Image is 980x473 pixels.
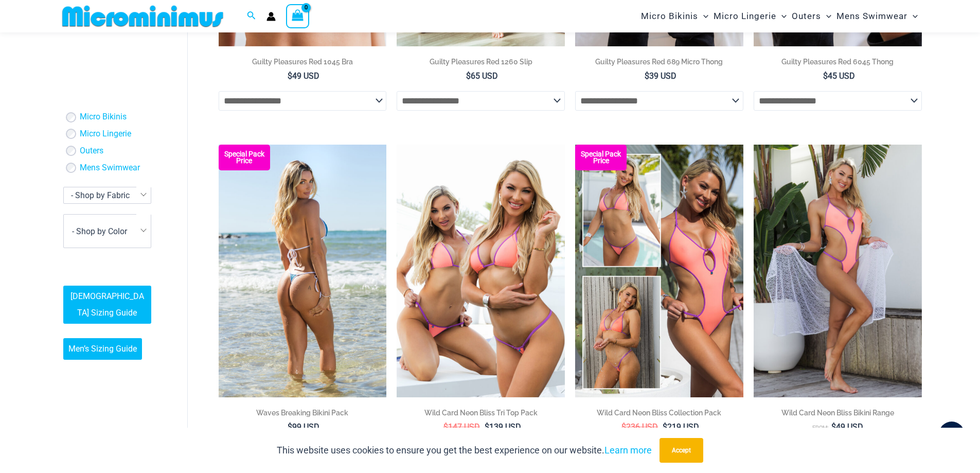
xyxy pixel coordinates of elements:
span: $ [466,71,471,81]
span: $ [288,422,292,432]
a: Micro Bikinis [80,112,127,123]
span: Menu Toggle [698,3,708,29]
a: Wild Card Neon Bliss Bikini Range [754,408,922,422]
span: $ [663,422,667,432]
a: Mens SwimwearMenu ToggleMenu Toggle [834,3,920,29]
span: $ [823,71,828,81]
bdi: 49 USD [288,71,319,81]
h2: Wild Card Neon Bliss Collection Pack [575,408,743,418]
a: Collection Pack (7) Collection Pack B (1)Collection Pack B (1) [575,145,743,397]
h2: Guilty Pleasures Red 1260 Slip [397,57,565,67]
h2: Wild Card Neon Bliss Tri Top Pack [397,408,565,418]
img: Wild Card Neon Bliss 312 Top 01 [754,145,922,397]
a: Waves Breaking Bikini Pack [219,408,387,422]
span: $ [621,422,626,432]
h2: Guilty Pleasures Red 1045 Bra [219,57,387,67]
span: Menu Toggle [776,3,787,29]
span: Outers [792,3,821,29]
nav: Site Navigation [637,2,922,31]
h2: Guilty Pleasures Red 6045 Thong [754,57,922,67]
span: - Shop by Fabric [71,190,130,200]
span: $ [288,71,292,81]
span: - Shop by Color [64,215,151,248]
bdi: 39 USD [645,71,676,81]
a: Search icon link [247,10,256,23]
a: Wild Card Neon Bliss Collection Pack [575,408,743,422]
b: Special Pack Price [575,151,627,164]
a: Guilty Pleasures Red 1260 Slip [397,57,565,71]
span: From: [812,425,829,431]
h2: Waves Breaking Bikini Pack [219,408,387,418]
span: Micro Lingerie [714,3,776,29]
bdi: 219 USD [663,422,699,432]
button: Accept [660,438,703,463]
span: $ [831,422,836,432]
a: Wild Card Neon Bliss 312 Top 01Wild Card Neon Bliss 819 One Piece St Martin 5996 Sarong 04Wild Ca... [754,145,922,397]
h2: Guilty Pleasures Red 689 Micro Thong [575,57,743,67]
a: Micro Lingerie [80,129,131,139]
a: Mens Swimwear [80,163,140,173]
h2: Wild Card Neon Bliss Bikini Range [754,408,922,418]
a: Micro LingerieMenu ToggleMenu Toggle [711,3,789,29]
span: - Shop by Fabric [64,187,151,203]
b: Special Pack Price [219,151,270,164]
span: - Shop by Fabric [63,187,151,204]
span: $ [645,71,649,81]
a: Men’s Sizing Guide [63,338,142,360]
a: Micro BikinisMenu ToggleMenu Toggle [638,3,711,29]
img: Wild Card Neon Bliss Tri Top Pack [397,145,565,397]
a: Wild Card Neon Bliss Tri Top Pack [397,408,565,422]
img: MM SHOP LOGO FLAT [58,5,227,28]
bdi: 45 USD [823,71,855,81]
a: Guilty Pleasures Red 6045 Thong [754,57,922,71]
p: This website uses cookies to ensure you get the best experience on our website. [277,443,652,458]
span: - Shop by Color [72,226,127,236]
span: $ [485,422,489,432]
bdi: 49 USD [831,422,863,432]
a: Outers [80,146,103,156]
img: Collection Pack (7) [575,145,743,397]
span: - Shop by Color [63,215,151,249]
a: Learn more [604,445,652,456]
a: Account icon link [266,12,276,21]
span: Micro Bikinis [641,3,698,29]
a: Guilty Pleasures Red 1045 Bra [219,57,387,71]
a: View Shopping Cart, empty [286,4,310,28]
bdi: 147 USD [443,422,480,432]
a: [DEMOGRAPHIC_DATA] Sizing Guide [63,286,151,324]
bdi: 99 USD [288,422,319,432]
bdi: 139 USD [485,422,521,432]
a: Wild Card Neon Bliss Tri Top PackWild Card Neon Bliss Tri Top Pack BWild Card Neon Bliss Tri Top ... [397,145,565,397]
a: OutersMenu ToggleMenu Toggle [789,3,834,29]
span: Menu Toggle [907,3,918,29]
bdi: 65 USD [466,71,498,81]
span: Mens Swimwear [836,3,907,29]
span: Menu Toggle [821,3,831,29]
a: Guilty Pleasures Red 689 Micro Thong [575,57,743,71]
bdi: 236 USD [621,422,658,432]
img: Waves Breaking Ocean 312 Top 456 Bottom 04 [219,145,387,397]
span: $ [443,422,448,432]
a: Waves Breaking Ocean 312 Top 456 Bottom 08 Waves Breaking Ocean 312 Top 456 Bottom 04Waves Breaki... [219,145,387,397]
